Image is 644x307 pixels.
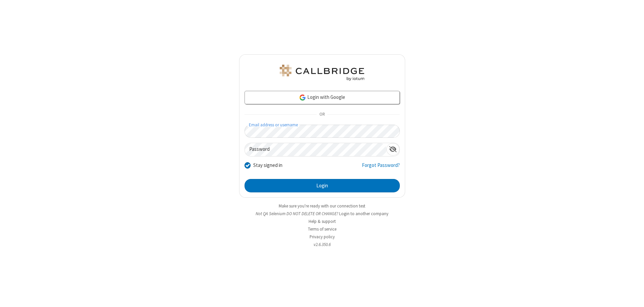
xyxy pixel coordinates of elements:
button: Login [245,179,400,192]
label: Stay signed in [253,162,282,169]
div: Show password [386,143,399,156]
a: Make sure you're ready with our connection test [279,203,365,209]
input: Password [245,143,386,156]
span: OR [317,110,327,119]
a: Help & support [309,219,336,224]
a: Login with Google [245,91,400,104]
a: Forgot Password? [362,162,400,174]
a: Terms of service [308,226,336,232]
li: Not QA Selenium DO NOT DELETE OR CHANGE? [239,210,405,217]
input: Email address or username [245,125,400,138]
button: Login to another company [339,210,388,217]
a: Privacy policy [310,234,335,240]
li: v2.6.350.6 [239,241,405,248]
img: google-icon.png [299,94,306,101]
img: QA Selenium DO NOT DELETE OR CHANGE [278,65,366,81]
